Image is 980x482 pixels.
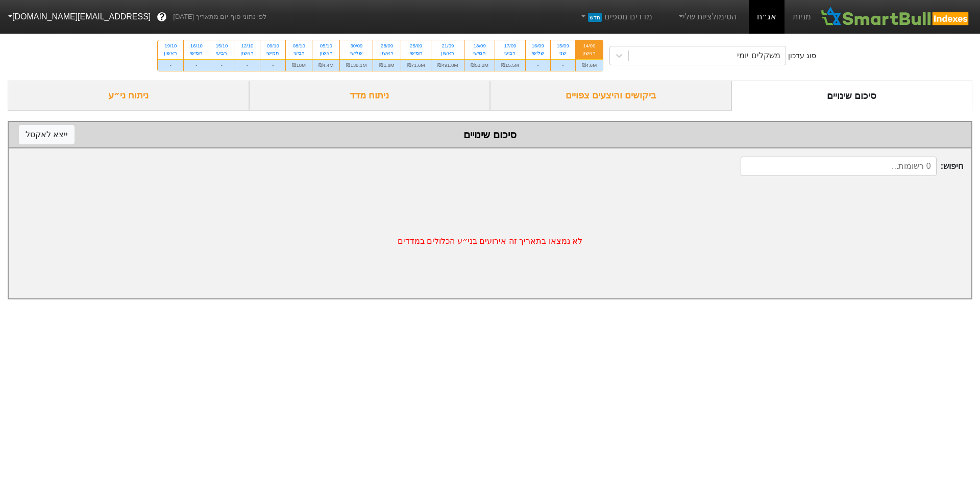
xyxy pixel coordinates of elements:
div: 18/09 [471,42,488,49]
span: חדש [588,13,602,22]
div: ₪71.6M [401,59,431,71]
div: שלישי [346,49,366,57]
div: 16/09 [532,42,544,49]
div: - [184,59,209,71]
span: לפי נתוני סוף יום מתאריך [DATE] [173,12,266,22]
div: ניתוח מדד [249,81,491,111]
div: ₪4.6M [576,59,603,71]
div: רביעי [292,49,306,57]
div: 15/10 [215,42,228,49]
div: - [209,59,234,71]
div: ₪138.1M [340,59,373,71]
div: 28/09 [379,42,394,49]
div: 25/09 [407,42,425,49]
a: מדדים נוספיםחדש [575,7,656,27]
div: סיכום שינויים [731,81,973,111]
div: שלישי [532,49,544,57]
div: חמישי [190,49,203,57]
div: שני [557,49,569,57]
div: ₪1.8M [373,59,400,71]
div: ₪15.5M [495,59,525,71]
div: ₪53.2M [464,59,495,71]
div: חמישי [471,49,488,57]
input: 0 רשומות... [741,157,937,176]
div: חמישי [407,49,425,57]
div: 12/10 [240,42,254,49]
div: רביעי [215,49,228,57]
div: ראשון [164,49,177,57]
div: 16/10 [190,42,203,49]
div: לא נמצאו בתאריך זה אירועים בני״ע הכלולים במדדים [9,184,971,298]
div: 08/10 [292,42,306,49]
div: - [260,59,285,71]
div: 15/09 [557,42,569,49]
div: 05/10 [318,42,333,49]
div: ניתוח ני״ע [8,81,249,111]
div: ₪491.8M [431,59,464,71]
div: ₪18M [286,59,312,71]
div: ראשון [379,49,394,57]
div: רביעי [501,49,519,57]
a: הסימולציות שלי [673,7,741,27]
div: - [158,59,183,71]
div: - [234,59,260,71]
img: SmartBull [819,7,972,27]
span: ? [159,10,165,24]
div: 09/10 [266,42,279,49]
div: ראשון [437,49,458,57]
div: 21/09 [437,42,458,49]
span: חיפוש : [741,157,963,176]
div: ראשון [582,49,597,57]
div: חמישי [266,49,279,57]
div: ראשון [318,49,333,57]
div: 17/09 [501,42,519,49]
div: סוג עדכון [788,50,816,61]
div: ₪4.4M [312,59,339,71]
div: ביקושים והיצעים צפויים [490,81,731,111]
div: 14/09 [582,42,597,49]
div: 19/10 [164,42,177,49]
div: - [526,59,550,71]
div: - [551,59,575,71]
div: משקלים יומי [737,49,780,62]
div: סיכום שינויים [19,127,961,142]
div: ראשון [240,49,254,57]
div: 30/09 [346,42,366,49]
button: ייצא לאקסל [19,125,75,144]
